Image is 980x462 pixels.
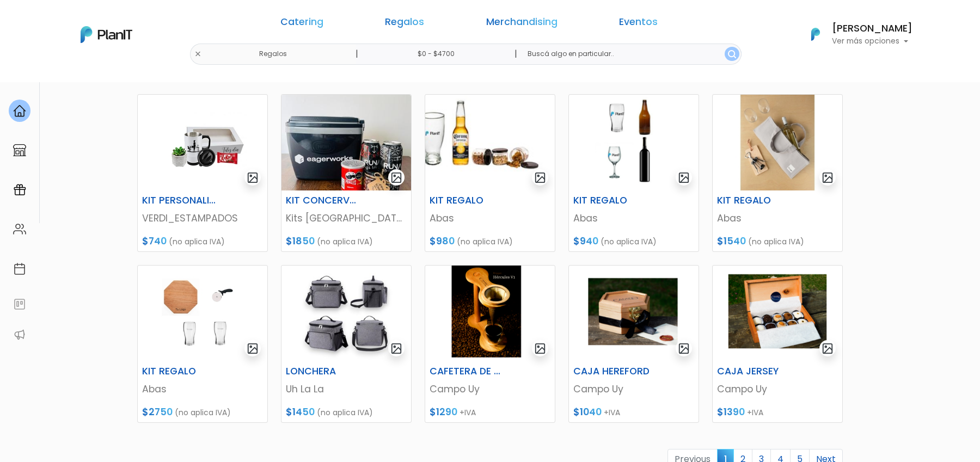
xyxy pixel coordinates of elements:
[138,95,267,190] img: thumb_WhatsApp_Image_2023-08-18_at_15.57.17.jpg
[573,405,602,418] span: $1040
[175,407,231,418] span: (no aplica IVA)
[136,366,225,377] h6: KIT REGALO
[13,328,26,341] img: partners-52edf745621dab592f3b2c58e3bca9d71375a7ef29c3b500c9f145b62cc070d4.svg
[797,20,912,48] button: PlanIt Logo [PERSON_NAME] Ver más opciones
[425,266,555,361] img: thumb_Captura_de_pantalla_2024-08-20_124713.png
[604,407,620,418] span: +IVA
[425,94,555,252] a: gallery-light KIT REGALO Abas $980 (no aplica IVA)
[573,382,694,396] p: Campo Uy
[728,50,736,58] img: search_button-432b6d5273f82d61273b3651a40e1bd1b912527efae98b1b7a1b2c0702e16a8d.svg
[748,236,804,247] span: (no aplica IVA)
[534,171,547,184] img: gallery-light
[460,407,476,418] span: +IVA
[286,382,407,396] p: Uh La La
[279,366,369,377] h6: LONCHERA
[194,51,201,58] img: close-6986928ebcb1d6c9903e3b54e860dbc4d054630f23adef3a32610726dff6a82b.svg
[169,236,225,247] span: (no aplica IVA)
[13,104,26,118] img: home-e721727adea9d79c4d83392d1f703f7f8bce08238fde08b1acbfd93340b81755.svg
[804,22,828,46] img: PlanIt Logo
[425,95,555,190] img: thumb_image-Photoroom__11_.jpg
[280,17,323,30] a: Catering
[710,366,800,377] h6: CAJA JERSEY
[568,265,699,423] a: gallery-light CAJA HEREFORD Campo Uy $1040 +IVA
[390,171,403,184] img: gallery-light
[747,407,763,418] span: +IVA
[832,38,912,45] p: Ver más opciones
[142,211,263,225] p: VERDI_ESTAMPADOS
[430,211,550,225] p: Abas
[486,17,558,30] a: Merchandising
[138,266,267,361] img: thumb_Captura_de_pantalla_2023-12-06_152540.jpg
[279,195,369,206] h6: KIT CONCERVADORA
[142,382,263,396] p: Abas
[317,236,373,247] span: (no aplica IVA)
[822,342,834,355] img: gallery-light
[573,211,694,225] p: Abas
[13,223,26,236] img: people-662611757002400ad9ed0e3c099ab2801c6687ba6c219adb57efc949bc21e19d.svg
[137,94,268,252] a: gallery-light KIT PERSONALIZADO VERDI_ESTAMPADOS $740 (no aplica IVA)
[13,262,26,275] img: calendar-87d922413cdce8b2cf7b7f5f62616a5cf9e4887200fb71536465627b3292af00.svg
[56,10,157,32] div: ¿Necesitás ayuda?
[286,405,315,418] span: $1450
[568,94,699,252] a: gallery-light KIT REGALO Abas $940 (no aplica IVA)
[569,95,699,190] img: thumb_Captura_de_pantalla_2025-03-14_154523.png
[81,26,132,43] img: PlanIt Logo
[281,266,411,361] img: thumb_image__copia___copia___copia___copia___copia___copia___copia___copia___copia_-Photoroom__28...
[619,17,658,30] a: Eventos
[425,265,555,423] a: gallery-light CAFETERA DE GOTEO Campo Uy $1290 +IVA
[717,382,838,396] p: Campo Uy
[717,211,838,225] p: Abas
[142,235,167,248] span: $740
[136,195,225,206] h6: KIT PERSONALIZADO
[390,342,403,355] img: gallery-light
[13,298,26,311] img: feedback-78b5a0c8f98aac82b08bfc38622c3050aee476f2c9584af64705fc4e61158814.svg
[385,17,424,30] a: Regalos
[601,236,657,247] span: (no aplica IVA)
[573,235,598,248] span: $940
[832,24,912,34] h6: [PERSON_NAME]
[247,342,259,355] img: gallery-light
[281,95,411,190] img: thumb_PHOTO-2024-03-26-08-59-59_2.jpg
[712,265,843,423] a: gallery-light CAJA JERSEY Campo Uy $1390 +IVA
[430,235,455,248] span: $980
[822,171,834,184] img: gallery-light
[717,405,745,418] span: $1390
[13,183,26,196] img: campaigns-02234683943229c281be62815700db0a1741e53638e28bf9629b52c665b00959.svg
[423,366,512,377] h6: CAFETERA DE GOTEO
[137,265,268,423] a: gallery-light KIT REGALO Abas $2750 (no aplica IVA)
[430,405,457,418] span: $1290
[678,342,690,355] img: gallery-light
[713,95,842,190] img: thumb_Captura_de_pantalla_2023-12-06_150215.jpg
[13,144,26,157] img: marketplace-4ceaa7011d94191e9ded77b95e3339b90024bf715f7c57f8cf31f2d8c509eaba.svg
[142,405,173,418] span: $2750
[457,236,513,247] span: (no aplica IVA)
[678,171,690,184] img: gallery-light
[317,407,373,418] span: (no aplica IVA)
[710,195,800,206] h6: KIT REGALO
[430,382,550,396] p: Campo Uy
[286,235,315,248] span: $1850
[712,94,843,252] a: gallery-light KIT REGALO Abas $1540 (no aplica IVA)
[514,47,517,60] p: |
[569,266,699,361] img: thumb_Captura_de_pantalla_2024-08-20_130538.png
[519,44,742,65] input: Buscá algo en particular..
[286,211,407,225] p: Kits [GEOGRAPHIC_DATA]
[534,342,547,355] img: gallery-light
[247,171,259,184] img: gallery-light
[423,195,512,206] h6: KIT REGALO
[713,266,842,361] img: thumb_Captura_de_pantalla_2024-08-22_144724.png
[567,366,656,377] h6: CAJA HEREFORD
[567,195,656,206] h6: KIT REGALO
[281,94,412,252] a: gallery-light KIT CONCERVADORA Kits [GEOGRAPHIC_DATA] $1850 (no aplica IVA)
[717,235,746,248] span: $1540
[356,47,358,60] p: |
[281,265,412,423] a: gallery-light LONCHERA Uh La La $1450 (no aplica IVA)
